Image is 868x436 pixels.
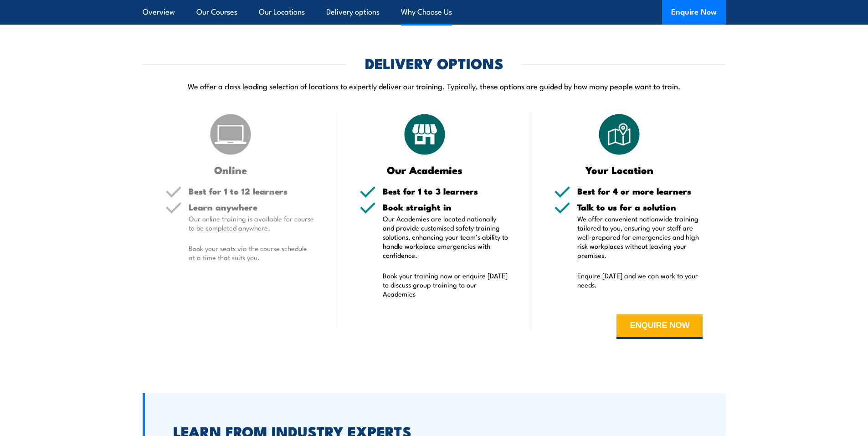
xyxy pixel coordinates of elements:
[577,187,703,195] h5: Best for 4 or more learners
[189,203,314,211] h5: Learn anywhere
[577,271,703,289] p: Enquire [DATE] and we can work to your needs.
[383,214,508,260] p: Our Academies are located nationally and provide customised safety training solutions, enhancing ...
[189,187,314,195] h5: Best for 1 to 12 learners
[577,203,703,211] h5: Talk to us for a solution
[189,244,314,262] p: Book your seats via the course schedule at a time that suits you.
[360,164,490,175] h3: Our Academies
[165,164,296,175] h3: Online
[554,164,685,175] h3: Your Location
[383,187,508,195] h5: Best for 1 to 3 learners
[616,314,703,339] button: ENQUIRE NOW
[365,56,503,69] h2: DELIVERY OPTIONS
[383,203,508,211] h5: Book straight in
[143,81,726,91] p: We offer a class leading selection of locations to expertly deliver our training. Typically, thes...
[189,214,314,232] p: Our online training is available for course to be completed anywhere.
[577,214,703,260] p: We offer convenient nationwide training tailored to you, ensuring your staff are well-prepared fo...
[383,271,508,298] p: Book your training now or enquire [DATE] to discuss group training to our Academies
